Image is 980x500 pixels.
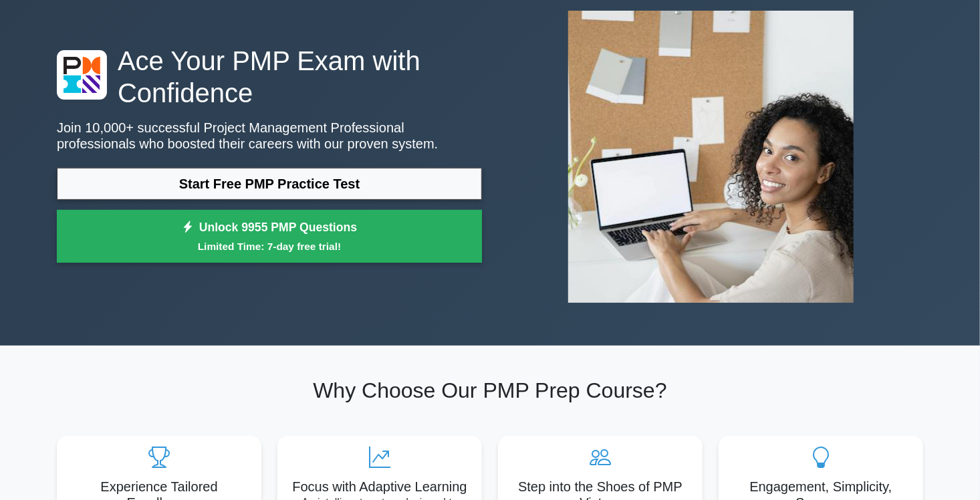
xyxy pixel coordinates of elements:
a: Start Free PMP Practice Test [57,168,482,200]
h2: Why Choose Our PMP Prep Course? [57,378,923,403]
p: Join 10,000+ successful Project Management Professional professionals who boosted their careers w... [57,120,482,152]
h1: Ace Your PMP Exam with Confidence [57,45,482,109]
h5: Focus with Adaptive Learning [288,479,471,495]
a: Unlock 9955 PMP QuestionsLimited Time: 7-day free trial! [57,210,482,263]
small: Limited Time: 7-day free trial! [74,239,465,254]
